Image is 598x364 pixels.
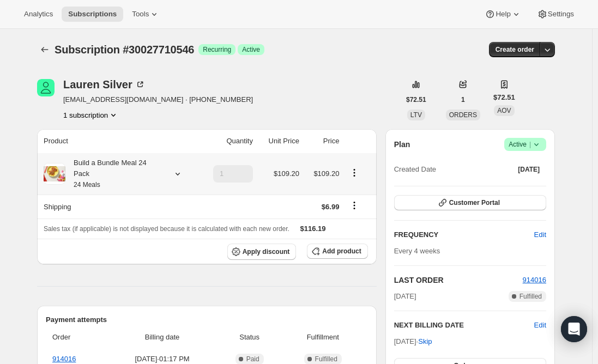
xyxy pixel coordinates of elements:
h2: Plan [394,139,410,150]
span: [DATE] [394,291,416,302]
span: Subscriptions [68,10,117,19]
span: $72.51 [493,92,515,103]
button: Product actions [346,167,363,179]
span: $6.99 [322,203,340,211]
span: $109.20 [274,169,299,178]
span: Paid [246,355,259,363]
span: $72.51 [406,95,426,104]
button: Product actions [63,110,119,120]
div: Lauren Silver [63,79,146,90]
span: Recurring [203,45,231,54]
h2: Payment attempts [46,314,368,325]
button: Create order [489,42,541,57]
button: Subscriptions [37,42,52,57]
span: | [529,140,531,149]
button: Tools [125,7,166,22]
span: [DATE] [518,165,540,174]
h2: NEXT BILLING DATE [394,320,534,331]
span: Billing date [110,332,215,343]
span: Sales tax (if applicable) is not displayed because it is calculated with each new order. [44,225,289,233]
a: 914016 [523,276,546,284]
h2: LAST ORDER [394,275,523,286]
button: Shipping actions [346,199,363,211]
button: 914016 [523,275,546,286]
small: 24 Meals [74,181,100,189]
span: Lauren Silver [37,79,55,96]
button: Settings [530,7,581,22]
span: Analytics [24,10,53,19]
span: ORDERS [449,111,477,119]
span: Active [242,45,260,54]
span: Add product [322,247,361,256]
th: Unit Price [256,129,303,153]
span: Skip [418,336,432,347]
h2: FREQUENCY [394,229,534,240]
span: Fulfilled [520,292,542,301]
a: 914016 [52,355,76,363]
span: Tools [132,10,149,19]
th: Price [303,129,342,153]
button: Skip [412,333,438,350]
span: Apply discount [243,247,290,256]
span: Help [496,10,510,19]
button: 1 [455,92,472,107]
span: Created Date [394,164,436,175]
button: Edit [534,320,546,331]
span: Status [221,332,278,343]
button: Help [478,7,528,22]
span: Every 4 weeks [394,247,440,255]
button: $72.51 [400,92,433,107]
span: [EMAIL_ADDRESS][DOMAIN_NAME] · [PHONE_NUMBER] [63,94,253,105]
span: Active [509,139,542,150]
button: Analytics [17,7,59,22]
span: $116.19 [300,225,326,233]
span: Edit [534,229,546,240]
button: Apply discount [227,244,297,260]
button: Subscriptions [62,7,123,22]
span: [DATE] · [394,337,432,345]
span: $109.20 [313,169,339,178]
span: Customer Portal [449,198,500,207]
span: Fulfillment [285,332,361,343]
th: Product [37,129,198,153]
button: Customer Portal [394,195,546,210]
span: AOV [497,107,511,114]
button: Add product [307,244,367,259]
div: Open Intercom Messenger [561,316,587,342]
th: Order [46,325,107,349]
th: Shipping [37,195,198,219]
span: Subscription #30027710546 [55,44,194,56]
div: Build a Bundle Meal 24 Pack [65,157,164,190]
button: [DATE] [511,162,546,177]
th: Quantity [198,129,256,153]
span: Settings [548,10,574,19]
span: Create order [496,45,534,54]
span: 1 [461,95,465,104]
span: LTV [410,111,422,119]
span: Fulfilled [315,355,337,363]
button: Edit [528,226,553,244]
